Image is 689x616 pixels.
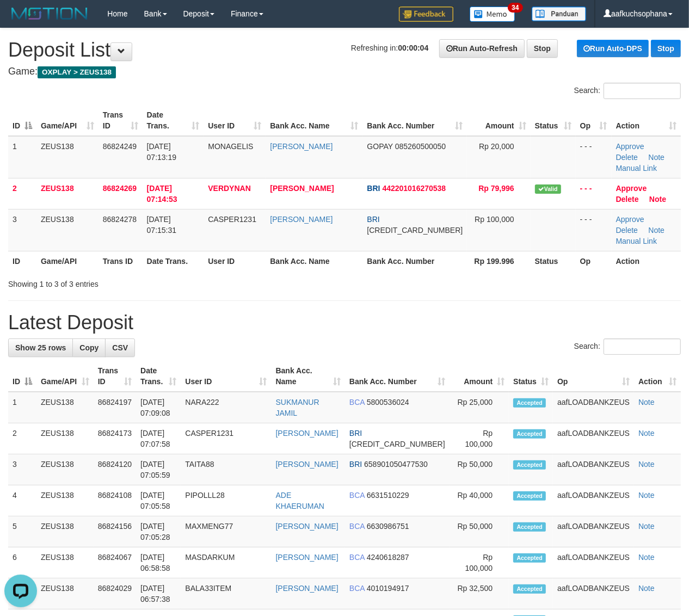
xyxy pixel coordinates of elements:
td: 86824156 [94,516,136,547]
span: Accepted [513,491,546,501]
a: Note [638,553,655,562]
th: User ID: activate to sort column ascending [181,361,271,392]
td: aafLOADBANKZEUS [553,578,634,609]
td: 2 [8,423,36,454]
th: Trans ID: activate to sort column ascending [94,361,136,392]
td: - - - [576,136,612,178]
th: Action [612,251,681,271]
th: Bank Acc. Number: activate to sort column ascending [363,105,467,136]
td: ZEUS138 [36,547,94,578]
a: Note [649,195,666,204]
a: SUKMANUR JAMIL [276,398,319,417]
td: [DATE] 06:57:38 [136,578,181,609]
td: 86824067 [94,547,136,578]
td: ZEUS138 [36,178,99,209]
a: Approve [616,142,644,151]
th: Bank Acc. Name [266,251,362,271]
td: TAITA88 [181,454,271,485]
a: Approve [616,215,644,224]
td: [DATE] 07:07:58 [136,423,181,454]
th: Game/API [36,251,99,271]
a: Note [638,460,655,469]
a: Manual Link [616,237,657,245]
th: Action: activate to sort column ascending [612,105,681,136]
a: Stop [527,39,558,58]
a: Note [638,491,655,500]
span: Accepted [513,398,546,408]
th: Date Trans.: activate to sort column ascending [143,105,204,136]
span: Accepted [513,522,546,532]
span: Copy 656301005166532 to clipboard [367,226,463,235]
span: Copy 6630986751 to clipboard [367,522,409,531]
a: Copy [72,338,106,357]
th: Date Trans. [143,251,204,271]
td: aafLOADBANKZEUS [553,547,634,578]
span: Accepted [513,553,546,563]
span: Accepted [513,584,546,594]
span: Valid transaction [535,184,561,194]
th: ID [8,251,36,271]
td: 86824108 [94,485,136,516]
a: [PERSON_NAME] [270,215,333,224]
a: Approve [616,184,647,193]
span: BRI [349,429,362,438]
th: ID: activate to sort column descending [8,105,36,136]
span: Copy 5800536024 to clipboard [367,398,409,406]
td: ZEUS138 [36,485,94,516]
th: Op: activate to sort column ascending [576,105,612,136]
td: Rp 32,500 [450,578,509,609]
span: BRI [367,184,380,193]
a: CSV [105,338,135,357]
a: ADE KHAERUMAN [276,491,324,510]
td: Rp 100,000 [450,423,509,454]
th: Amount: activate to sort column ascending [467,105,530,136]
td: [DATE] 07:05:58 [136,485,181,516]
input: Search: [604,338,681,355]
td: 86824197 [94,392,136,423]
td: - - - [576,209,612,251]
td: 86824173 [94,423,136,454]
th: Status: activate to sort column ascending [509,361,553,392]
strong: 00:00:04 [398,44,428,52]
td: [DATE] 07:05:59 [136,454,181,485]
span: Copy 085260500050 to clipboard [395,142,446,151]
a: [PERSON_NAME] [276,460,339,469]
h1: Latest Deposit [8,312,681,334]
span: 86824278 [103,215,137,224]
a: Run Auto-DPS [577,40,649,57]
td: Rp 40,000 [450,485,509,516]
span: 86824269 [103,184,137,193]
input: Search: [604,83,681,99]
th: Amount: activate to sort column ascending [450,361,509,392]
th: Bank Acc. Number [363,251,467,271]
td: MAXMENG77 [181,516,271,547]
span: VERDYNAN [208,184,251,193]
a: [PERSON_NAME] [276,584,339,593]
a: Delete [616,153,638,162]
td: 3 [8,454,36,485]
td: Rp 50,000 [450,454,509,485]
td: ZEUS138 [36,578,94,609]
img: Feedback.jpg [399,7,453,22]
th: Action: activate to sort column ascending [634,361,681,392]
a: Delete [616,195,639,204]
td: Rp 100,000 [450,547,509,578]
td: [DATE] 07:05:28 [136,516,181,547]
a: Note [638,398,655,406]
td: 2 [8,178,36,209]
td: PIPOLLL28 [181,485,271,516]
a: Stop [651,40,681,57]
th: Op: activate to sort column ascending [553,361,634,392]
td: 1 [8,136,36,178]
th: Trans ID: activate to sort column ascending [99,105,143,136]
th: Status: activate to sort column ascending [531,105,576,136]
label: Search: [574,338,681,355]
td: BALA33ITEM [181,578,271,609]
span: Accepted [513,429,546,439]
span: Accepted [513,460,546,470]
span: [DATE] 07:13:19 [147,142,177,162]
td: - - - [576,178,612,209]
span: GOPAY [367,142,393,151]
span: 34 [508,3,522,13]
td: MASDARKUM [181,547,271,578]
